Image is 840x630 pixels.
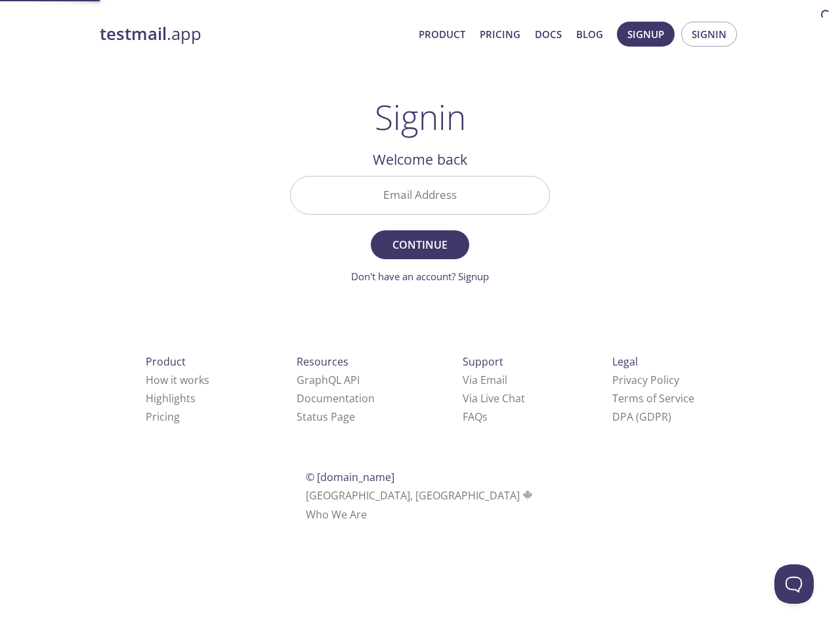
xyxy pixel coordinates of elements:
[576,26,603,43] a: Blog
[463,409,488,424] a: FAQ
[297,391,375,406] a: Documentation
[290,148,550,171] h2: Welcome back
[297,354,348,369] span: Resources
[612,373,679,387] a: Privacy Policy
[297,373,360,387] a: GraphQL API
[146,391,196,406] a: Highlights
[146,409,180,424] a: Pricing
[146,354,186,369] span: Product
[419,26,465,43] a: Product
[306,488,535,503] span: [GEOGRAPHIC_DATA], [GEOGRAPHIC_DATA]
[306,470,394,484] span: © [DOMAIN_NAME]
[100,23,408,45] a: testmail.app
[535,26,562,43] a: Docs
[463,373,507,387] a: Via Email
[146,373,209,387] a: How it works
[375,97,466,136] h1: Signin
[692,26,726,43] span: Signin
[297,409,355,424] a: Status Page
[463,354,503,369] span: Support
[612,354,638,369] span: Legal
[681,22,737,47] button: Signin
[100,22,167,45] strong: testmail
[385,236,455,254] span: Continue
[612,409,671,424] a: DPA (GDPR)
[482,409,488,424] span: s
[463,391,525,406] a: Via Live Chat
[627,26,664,43] span: Signup
[617,22,675,47] button: Signup
[371,230,469,259] button: Continue
[612,391,694,406] a: Terms of Service
[351,270,489,283] a: Don't have an account? Signup
[306,507,367,522] a: Who We Are
[774,564,814,604] iframe: Help Scout Beacon - Open
[480,26,520,43] a: Pricing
